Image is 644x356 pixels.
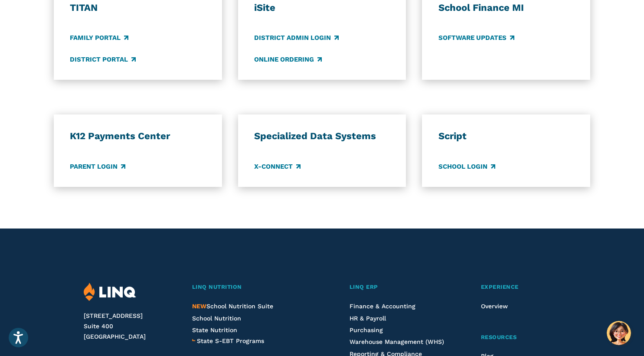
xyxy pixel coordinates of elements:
h3: K12 Payments Center [70,130,206,142]
a: Overview [481,303,508,310]
a: NEWSchool Nutrition Suite [192,303,273,310]
button: Hello, have a question? Let’s chat. [607,321,631,345]
a: School Login [438,162,495,171]
a: LINQ ERP [350,283,446,292]
span: Experience [481,284,519,290]
a: School Nutrition [192,315,241,322]
a: Warehouse Management (WHS) [350,338,444,345]
a: X-Connect [254,162,301,171]
a: Resources [481,333,560,342]
a: Experience [481,283,560,292]
a: Online Ordering [254,55,322,64]
a: Finance & Accounting [350,303,415,310]
h3: TITAN [70,2,206,14]
a: State Nutrition [192,327,237,333]
a: Software Updates [438,33,514,43]
a: LINQ Nutrition [192,283,314,292]
a: State S-EBT Programs [197,336,264,346]
span: LINQ Nutrition [192,284,242,290]
span: State S-EBT Programs [197,337,264,344]
span: School Nutrition Suite [192,303,273,310]
a: District Admin Login [254,33,339,43]
a: HR & Payroll [350,315,386,322]
h3: Specialized Data Systems [254,130,390,142]
a: Parent Login [70,162,125,171]
a: District Portal [70,55,136,64]
a: Family Portal [70,33,128,43]
h3: School Finance MI [438,2,574,14]
h3: Script [438,130,574,142]
span: NEW [192,303,206,310]
span: LINQ ERP [350,284,378,290]
address: [STREET_ADDRESS] Suite 400 [GEOGRAPHIC_DATA] [84,311,176,342]
img: LINQ | K‑12 Software [84,283,136,301]
h3: iSite [254,2,390,14]
a: Purchasing [350,327,383,333]
span: Resources [481,334,517,340]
